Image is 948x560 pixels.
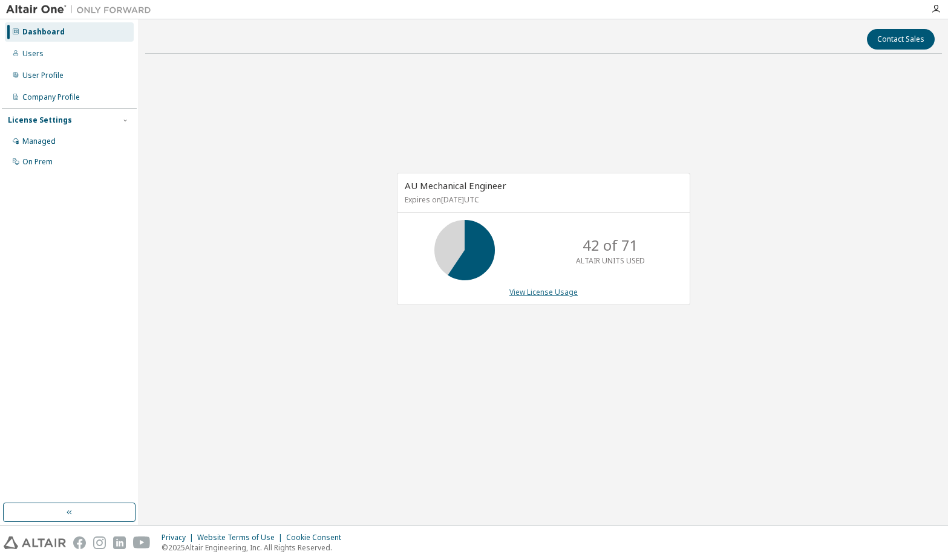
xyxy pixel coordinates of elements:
[73,536,86,549] img: facebook.svg
[22,137,56,146] div: Managed
[6,4,157,16] img: Altair One
[113,536,126,549] img: linkedin.svg
[8,115,72,125] div: License Settings
[22,157,53,167] div: On Prem
[4,536,66,549] img: altair_logo.svg
[583,235,638,256] p: 42 of 71
[22,49,44,59] div: Users
[22,92,80,102] div: Company Profile
[162,542,348,553] p: © 2025 Altair Engineering, Inc. All Rights Reserved.
[405,179,506,191] span: AU Mechanical Engineer
[22,71,64,80] div: User Profile
[509,287,578,297] a: View License Usage
[93,536,106,549] img: instagram.svg
[286,533,348,542] div: Cookie Consent
[197,533,286,542] div: Website Terms of Use
[576,256,645,266] p: ALTAIR UNITS USED
[133,536,151,549] img: youtube.svg
[405,195,679,205] p: Expires on [DATE] UTC
[162,533,197,542] div: Privacy
[867,29,935,50] button: Contact Sales
[22,27,65,37] div: Dashboard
